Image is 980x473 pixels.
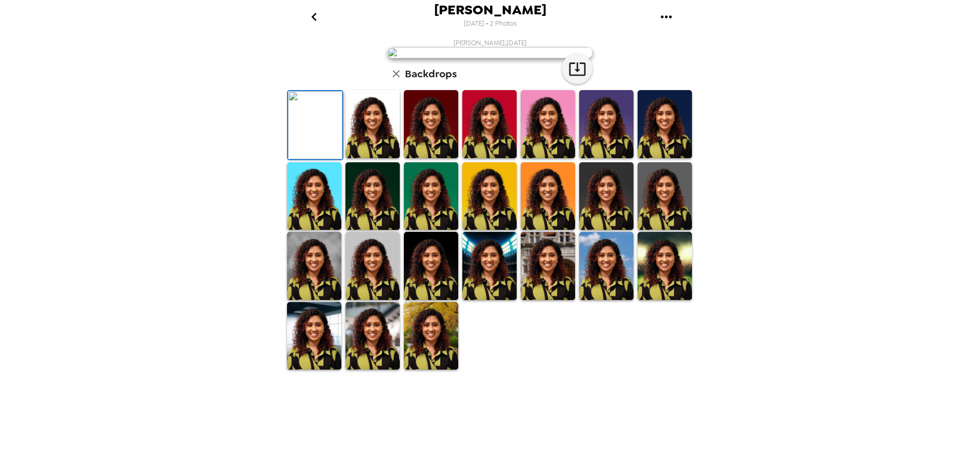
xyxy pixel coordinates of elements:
[434,3,546,17] span: [PERSON_NAME]
[454,38,527,47] span: [PERSON_NAME] , [DATE]
[387,47,593,58] img: user
[405,66,457,82] h6: Backdrops
[464,17,517,31] span: [DATE] • 2 Photos
[288,91,342,159] img: Original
